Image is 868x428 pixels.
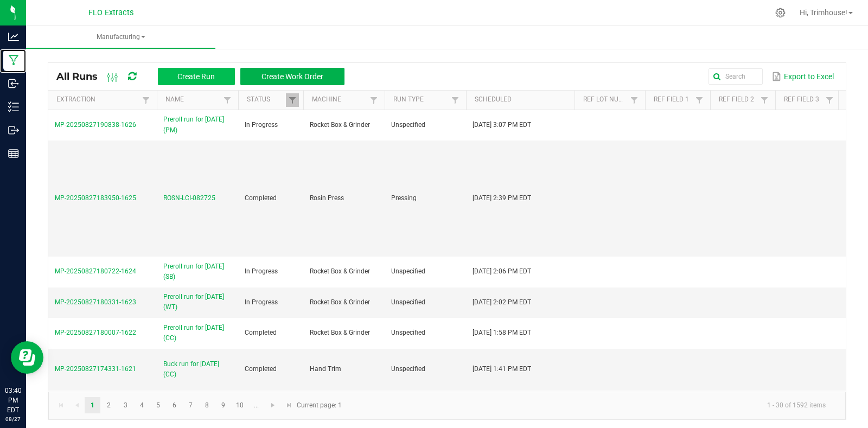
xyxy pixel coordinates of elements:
a: Ref Lot NumberSortable [583,95,627,104]
a: Page 9 [215,397,231,413]
a: StatusSortable [247,95,285,104]
a: Page 7 [183,397,199,413]
span: Rocket Box & Grinder [310,121,370,129]
button: Create Run [158,68,235,85]
inline-svg: Inventory [8,101,19,112]
button: Export to Excel [769,67,837,86]
a: NameSortable [165,95,220,104]
iframe: Resource center [11,341,43,374]
span: Preroll run for [DATE] (WT) [163,292,232,312]
span: MP-20250827183950-1625 [55,194,136,202]
inline-svg: Inbound [8,78,19,89]
a: Manufacturing [26,26,215,49]
a: Ref Field 3Sortable [784,95,822,104]
a: Page 6 [167,397,182,413]
a: Page 2 [101,397,117,413]
span: MP-20250827180722-1624 [55,267,136,275]
span: In Progress [245,298,278,306]
inline-svg: Reports [8,148,19,159]
p: 03:40 PM EDT [5,386,21,415]
a: Page 8 [199,397,215,413]
kendo-pager-info: 1 - 30 of 1592 items [348,397,834,414]
button: Create Work Order [240,68,344,85]
span: Rosin Press [310,194,344,202]
a: ExtractionSortable [56,95,139,104]
a: Ref Field 2Sortable [719,95,757,104]
a: Page 3 [118,397,133,413]
span: Rocket Box & Grinder [310,329,370,336]
span: Pressing [391,194,417,202]
span: Go to the last page [285,401,293,410]
inline-svg: Manufacturing [8,55,19,66]
span: Unspecified [391,298,425,306]
a: Go to the next page [265,397,281,413]
span: ROSN-LCI-082725 [163,193,215,203]
a: Page 1 [85,397,100,413]
span: In Progress [245,267,278,275]
a: Filter [286,93,299,107]
span: In Progress [245,121,278,129]
kendo-pager: Current page: 1 [48,392,846,419]
span: Buck run for [DATE] (CC) [163,359,232,380]
span: FLO Extracts [88,8,133,17]
div: Manage settings [774,8,787,18]
span: Preroll run for [DATE] (CC) [163,323,232,343]
span: Unspecified [391,267,425,275]
span: Hi, Trimhouse! [800,8,847,17]
span: Create Work Order [261,72,323,81]
span: Unspecified [391,329,425,336]
span: Hand Trim [310,365,341,373]
span: Unspecified [391,365,425,373]
a: Go to the last page [281,397,297,413]
a: Page 4 [134,397,150,413]
input: Search [709,68,763,85]
span: MP-20250827174331-1621 [55,365,136,373]
span: Unspecified [391,121,425,129]
a: Filter [139,93,152,107]
span: Rocket Box & Grinder [310,298,370,306]
div: All Runs [56,67,353,86]
a: Page 5 [150,397,166,413]
p: 08/27 [5,415,21,423]
span: Completed [245,365,277,373]
a: Page 10 [232,397,248,413]
a: Filter [693,93,706,107]
a: Filter [367,93,380,107]
span: Preroll run for [DATE] (SB) [163,261,232,282]
span: Rocket Box & Grinder [310,267,370,275]
inline-svg: Analytics [8,31,19,42]
span: Completed [245,329,277,336]
span: [DATE] 1:41 PM EDT [473,365,531,373]
span: [DATE] 3:07 PM EDT [473,121,531,129]
span: MP-20250827180331-1623 [55,298,136,306]
span: Go to the next page [269,401,277,410]
span: MP-20250827180007-1622 [55,329,136,336]
span: [DATE] 2:02 PM EDT [473,298,531,306]
span: MP-20250827190838-1626 [55,121,136,129]
a: Filter [221,93,234,107]
a: Filter [758,93,771,107]
span: [DATE] 2:06 PM EDT [473,267,531,275]
span: Create Run [177,72,215,81]
a: Ref Field 1Sortable [654,95,692,104]
a: Filter [628,93,641,107]
a: Run TypeSortable [393,95,448,104]
span: Completed [245,194,277,202]
span: [DATE] 2:39 PM EDT [473,194,531,202]
a: ScheduledSortable [475,95,570,104]
a: Filter [823,93,836,107]
a: Page 11 [248,397,264,413]
a: MachineSortable [312,95,367,104]
span: [DATE] 1:58 PM EDT [473,329,531,336]
inline-svg: Outbound [8,125,19,136]
a: Filter [449,93,462,107]
span: Manufacturing [26,33,215,42]
span: Preroll run for [DATE] (PM) [163,114,232,135]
